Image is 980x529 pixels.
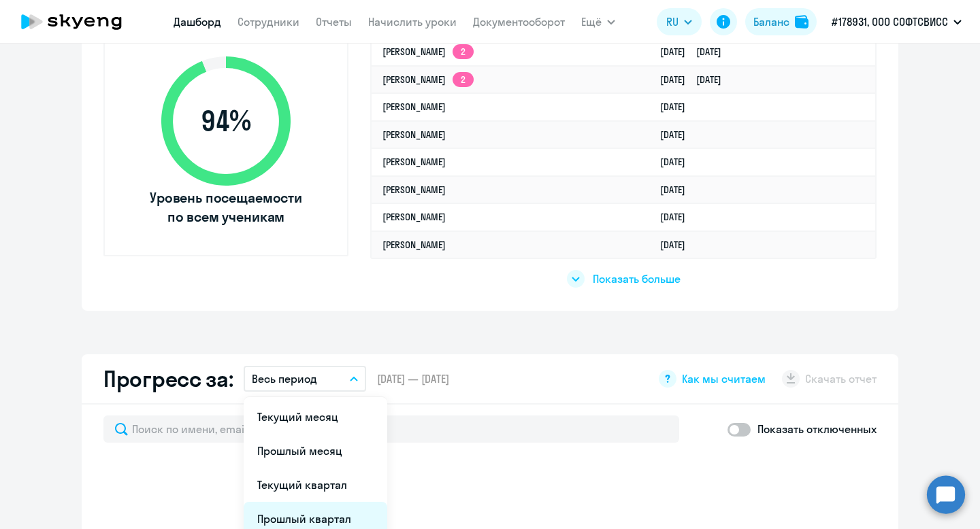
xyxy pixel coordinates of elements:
[825,5,968,38] button: #178931, ООО СОФТСВИСС
[593,271,681,286] span: Показать больше
[660,211,696,223] a: [DATE]
[832,14,948,30] p: #178931, ООО СОФТСВИСС
[316,15,352,29] a: Отчеты
[682,371,766,386] span: Как мы считаем
[660,156,696,168] a: [DATE]
[382,184,446,196] a: [PERSON_NAME]
[377,371,449,386] span: [DATE] — [DATE]
[666,14,679,30] span: RU
[745,8,817,35] button: Балансbalance
[238,15,299,29] a: Сотрудники
[103,365,233,392] h2: Прогресс за:
[453,72,474,87] app-skyeng-badge: 2
[753,14,789,30] div: Баланс
[660,184,696,196] a: [DATE]
[581,8,615,35] button: Ещё
[368,15,457,29] a: Начислить уроки
[660,46,732,58] a: [DATE][DATE]
[382,101,446,113] a: [PERSON_NAME]
[581,14,602,30] span: Ещё
[382,129,446,141] a: [PERSON_NAME]
[657,8,702,35] button: RU
[660,239,696,251] a: [DATE]
[382,73,474,86] a: [PERSON_NAME]2
[244,366,366,392] button: Весь период
[795,15,808,29] img: balance
[148,188,304,226] span: Уровень посещаемости по всем ученикам
[382,46,474,58] a: [PERSON_NAME]2
[660,73,732,86] a: [DATE][DATE]
[252,371,317,387] p: Весь период
[382,239,446,251] a: [PERSON_NAME]
[174,15,221,29] a: Дашборд
[660,129,696,141] a: [DATE]
[473,15,565,29] a: Документооборот
[148,105,304,137] span: 94 %
[660,101,696,113] a: [DATE]
[382,211,446,223] a: [PERSON_NAME]
[757,421,877,437] p: Показать отключенных
[382,156,446,168] a: [PERSON_NAME]
[103,415,679,443] input: Поиск по имени, email, продукту или статусу
[453,44,474,59] app-skyeng-badge: 2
